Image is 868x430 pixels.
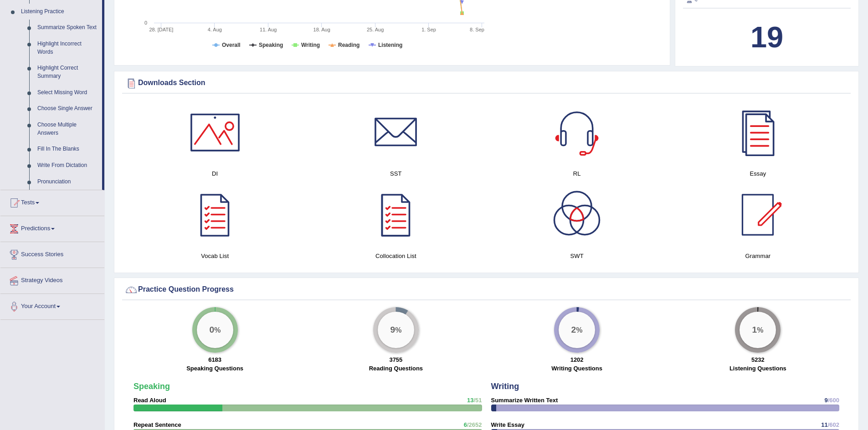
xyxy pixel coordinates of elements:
[129,251,301,261] h4: Vocab List
[464,421,467,428] span: 6
[571,325,576,335] big: 2
[124,283,848,297] div: Practice Question Progress
[260,27,277,32] tspan: 11. Aug
[828,421,839,428] span: /602
[259,42,283,48] tspan: Speaking
[473,397,482,404] span: /51
[467,397,473,404] span: 13
[672,251,844,261] h4: Grammar
[33,85,102,101] a: Select Missing Word
[33,60,102,84] a: Highlight Correct Summary
[149,27,173,32] tspan: 28. [DATE]
[378,312,414,348] div: %
[559,312,595,348] div: %
[752,325,757,335] big: 1
[33,101,102,117] a: Choose Single Answer
[421,27,436,32] tspan: 1. Sep
[367,27,384,32] tspan: 25. Aug
[134,421,181,428] strong: Repeat Sentence
[129,169,301,178] h4: DI
[17,4,102,20] a: Listening Practice
[491,251,663,261] h4: SWT
[729,364,786,373] label: Listening Questions
[209,325,214,335] big: 0
[551,364,602,373] label: Writing Questions
[33,174,102,190] a: Pronunciation
[0,190,104,213] a: Tests
[0,294,104,317] a: Your Account
[301,42,320,48] tspan: Writing
[467,421,482,428] span: /2652
[751,356,765,363] strong: 5232
[821,421,827,428] span: 11
[144,20,147,25] text: 0
[824,397,827,404] span: 9
[491,421,524,428] strong: Write Essay
[33,36,102,60] a: Highlight Incorrect Words
[470,27,484,32] tspan: 8. Sep
[124,76,848,90] div: Downloads Section
[740,312,776,348] div: %
[750,20,783,54] b: 19
[390,325,395,335] big: 9
[33,157,102,174] a: Write From Dictation
[197,312,233,348] div: %
[491,169,663,178] h4: RL
[222,42,241,48] tspan: Overall
[208,356,221,363] strong: 6183
[672,169,844,178] h4: Essay
[313,27,330,32] tspan: 18. Aug
[310,251,482,261] h4: Collocation List
[491,397,558,404] strong: Summarize Written Text
[134,397,166,404] strong: Read Aloud
[33,141,102,157] a: Fill In The Blanks
[208,27,222,32] tspan: 4. Aug
[491,382,519,391] strong: Writing
[389,356,402,363] strong: 3755
[33,117,102,141] a: Choose Multiple Answers
[0,242,104,265] a: Success Stories
[338,42,360,48] tspan: Reading
[378,42,402,48] tspan: Listening
[0,268,104,291] a: Strategy Videos
[33,20,102,36] a: Summarize Spoken Text
[310,169,482,178] h4: SST
[0,216,104,239] a: Predictions
[186,364,243,373] label: Speaking Questions
[369,364,423,373] label: Reading Questions
[570,356,584,363] strong: 1202
[828,397,839,404] span: /600
[134,382,170,391] strong: Speaking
